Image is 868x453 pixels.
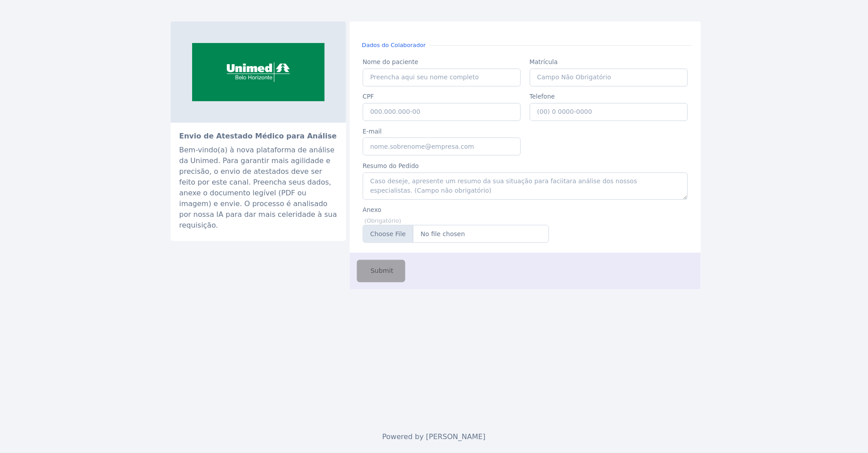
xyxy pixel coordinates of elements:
[530,69,688,86] input: Campo Não Obrigatório
[358,41,430,49] small: Dados do Colaborador
[179,145,338,231] div: Bem-vindo(a) à nova plataforma de análise da Unimed. Para garantir mais agilidade e precisão, o e...
[363,57,521,66] label: Nome do paciente
[363,92,521,101] label: CPF
[363,161,688,170] label: Resumo do Pedido
[363,69,521,86] input: Preencha aqui seu nome completo
[363,205,549,214] label: Anexo
[363,138,521,155] input: nome.sobrenome@empresa.com
[382,432,486,441] span: Powered by [PERSON_NAME]
[363,225,549,243] input: Anexe-se aqui seu atestado (PDF ou Imagem)
[171,22,346,123] img: sistemaocemg.coop.br-unimed-bh-e-eleita-a-melhor-empresa-de-planos-de-saude-do-brasil-giro-2.png
[530,92,688,101] label: Telefone
[530,103,688,121] input: (00) 0 0000-0000
[530,57,688,66] label: Matrícula
[179,131,338,141] h2: Envio de Atestado Médico para Análise
[363,103,521,121] input: 000.000.000-00
[365,217,401,224] small: (Obrigatório)
[363,127,521,136] label: E-mail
